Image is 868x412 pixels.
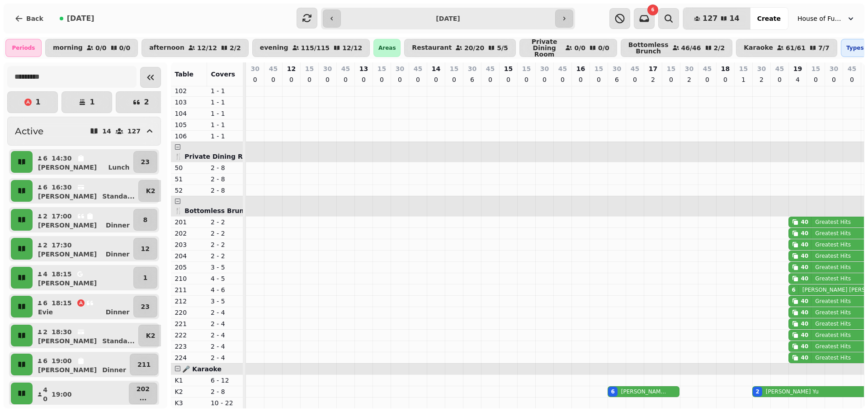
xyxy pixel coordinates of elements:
p: 2 - 4 [211,308,240,317]
p: 15 [739,64,748,73]
p: 0 [251,75,259,84]
p: K3 [175,398,203,407]
p: 2 - 4 [211,319,240,328]
p: 46 [794,75,801,93]
p: 6 [42,154,48,163]
p: 1 - 1 [211,120,240,129]
p: 45 [414,64,422,73]
p: Standa ... [102,192,135,201]
button: Back [7,8,51,29]
p: 0 / 0 [598,45,609,51]
p: 15 [450,64,458,73]
p: 6 [613,75,620,84]
p: morning [53,44,83,52]
p: 0 [812,75,819,84]
button: Karaoke61/617/7 [736,39,837,57]
span: 🍴 Bottomless Brunch [175,207,252,214]
p: Greatest Hits [815,309,851,316]
button: Bottomless Brunch46/462/2 [621,39,733,57]
div: 40 [801,241,808,248]
p: 0 [486,75,494,84]
div: 40 [801,275,808,282]
p: [PERSON_NAME] [PERSON_NAME] [621,388,667,395]
p: 1 [143,273,147,282]
p: 2 [42,327,48,336]
p: 6 - 12 [211,376,240,385]
div: 6 [792,286,795,294]
p: 10 - 22 [211,398,240,407]
p: 1 - 1 [211,98,240,107]
p: 1 [90,99,94,106]
p: 13 [359,64,368,73]
button: 1 [133,267,157,289]
p: 0 [269,75,277,84]
p: Greatest Hits [815,230,851,237]
p: 46 / 46 [681,45,701,51]
button: K2 [138,325,163,346]
span: [DATE] [67,15,94,22]
p: 6 [42,356,48,365]
p: 2 - 2 [211,218,240,227]
p: 4 - 6 [211,285,240,294]
p: 30 [830,64,838,73]
p: 0 [505,75,512,84]
p: 0 [414,75,421,84]
p: Greatest Hits [815,264,851,271]
p: 0 [830,75,837,84]
p: K1 [175,376,203,385]
p: 2 / 2 [230,45,241,51]
p: Greatest Hits [815,275,851,282]
div: 40 [801,264,808,271]
button: 418:15[PERSON_NAME] [34,267,132,289]
p: [PERSON_NAME] [38,163,97,172]
p: 40 [42,385,48,403]
p: 2 [42,212,48,221]
p: 2 [758,75,765,84]
p: 105 [175,120,203,129]
p: 106 [175,132,203,141]
p: 0 [523,75,530,84]
button: 23 [133,296,157,317]
span: 🍴 Private Dining Room [175,153,258,160]
p: 17 [649,64,657,73]
button: [DATE] [52,8,102,29]
p: 204 [175,251,203,260]
div: 40 [801,354,808,361]
p: 1 - 1 [211,86,240,95]
button: afternoon12/122/2 [142,39,249,57]
button: K2 [138,180,163,202]
p: 0 [541,75,548,84]
p: 0 / 0 [119,45,131,51]
p: Greatest Hits [815,343,851,350]
p: evening [260,44,288,52]
p: 45 [848,64,856,73]
div: 40 [801,252,808,260]
p: Greatest Hits [815,354,851,361]
p: 12 / 12 [342,45,362,51]
p: Evie [38,308,53,317]
button: Private Dining Room0/00/0 [519,39,617,57]
p: 220 [175,308,203,317]
p: 2 - 4 [211,353,240,362]
p: Karaoke [744,44,773,52]
p: 0 [342,75,349,84]
p: 0 [559,75,566,84]
p: 23 [141,302,150,311]
p: 7 / 7 [818,45,830,51]
p: 4 [42,270,48,279]
button: 202... [129,383,157,404]
p: 10 [740,75,747,93]
p: 205 [175,263,203,272]
p: 1 - 1 [211,132,240,141]
button: 23 [133,151,157,173]
p: 19:00 [52,390,72,399]
p: 15 [504,64,513,73]
p: 15 [377,64,386,73]
p: 18:30 [52,327,72,336]
p: 18:15 [52,270,72,279]
p: Private Dining Room [527,38,562,57]
p: [PERSON_NAME] Yu [766,388,819,395]
p: 30 [540,64,549,73]
p: Restaurant [412,44,452,52]
p: 30 [250,64,259,73]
